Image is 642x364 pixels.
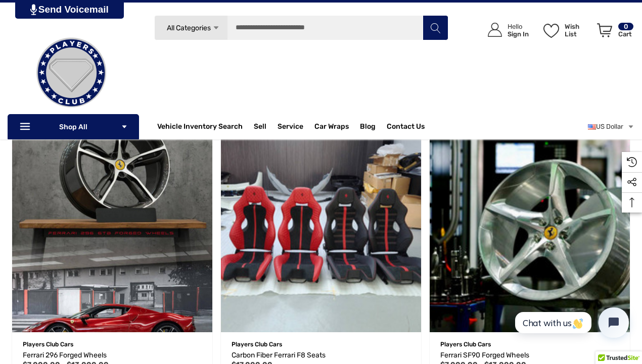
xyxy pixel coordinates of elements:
[543,24,559,38] svg: Wish List
[157,122,243,133] a: Vehicle Inventory Search
[597,23,612,37] svg: Review Your Cart
[440,349,619,361] a: Ferrari SF90 Forged Wheels,Price range from $7,000.00 to $13,000.00
[23,338,202,351] p: Players Club Cars
[221,132,421,332] a: Carbon Fiber Ferrari F8 Seats,$17,000.00
[21,22,122,123] img: Players Club | Cars For Sale
[121,123,128,130] svg: Icon Arrow Down
[387,122,425,133] a: Contact Us
[508,30,529,38] p: Sign In
[627,157,637,167] svg: Recently Viewed
[430,132,630,332] a: Ferrari SF90 Forged Wheels,Price range from $7,000.00 to $13,000.00
[588,117,634,137] a: USD
[232,351,326,359] span: Carbon Fiber Ferrari F8 Seats
[254,117,278,137] a: Sell
[19,121,34,133] svg: Icon Line
[212,24,220,32] svg: Icon Arrow Down
[622,197,642,207] svg: Top
[8,114,139,139] p: Shop All
[476,13,534,47] a: Sign in
[592,13,634,52] a: Cart with 0 items
[539,13,592,47] a: Wish List Wish List
[167,24,211,32] span: All Categories
[12,132,212,332] img: Ferrari 296 Forged Wheels
[23,349,202,361] a: Ferrari 296 Forged Wheels,Price range from $7,000.00 to $13,000.00
[508,23,529,30] p: Hello
[314,122,349,133] span: Car Wraps
[504,299,637,346] iframe: Tidio Chat
[12,132,212,332] a: Ferrari 296 Forged Wheels,Price range from $7,000.00 to $13,000.00
[440,351,529,359] span: Ferrari SF90 Forged Wheels
[23,351,107,359] span: Ferrari 296 Forged Wheels
[430,132,630,332] img: Ferrari SF90 Wheels
[565,23,591,38] p: Wish List
[232,349,410,361] a: Carbon Fiber Ferrari F8 Seats,$17,000.00
[278,122,303,133] a: Service
[618,23,633,30] p: 0
[627,177,637,187] svg: Social Media
[221,132,421,332] img: Carbon Fiber Ferrari F8 Seats
[154,15,227,40] a: All Categories Icon Arrow Down Icon Arrow Up
[488,23,502,37] svg: Icon User Account
[314,117,360,137] a: Car Wraps
[30,4,37,15] img: PjwhLS0gR2VuZXJhdG9yOiBHcmF2aXQuaW8gLS0+PHN2ZyB4bWxucz0iaHR0cDovL3d3dy53My5vcmcvMjAwMC9zdmciIHhtb...
[440,338,619,351] p: Players Club Cars
[254,122,266,133] span: Sell
[360,122,376,133] a: Blog
[232,338,410,351] p: Players Club Cars
[423,15,448,40] button: Search
[618,30,633,38] p: Cart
